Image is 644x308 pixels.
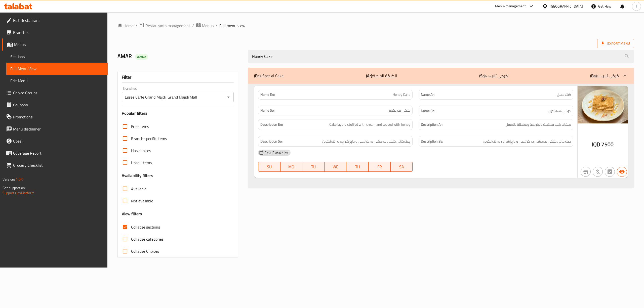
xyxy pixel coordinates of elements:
button: Purchased item [593,167,603,177]
strong: Name Ar: [421,92,434,97]
li: / [136,23,137,29]
span: Coupons [13,102,104,108]
span: SA [393,163,411,170]
h3: Popular filters [122,110,234,116]
button: FR [369,162,391,172]
span: Collapse sections [131,224,160,230]
span: Sections [10,54,104,60]
span: Upsell [13,138,104,144]
a: Choice Groups [2,87,108,99]
p: الكيكة الخاصة [366,73,397,79]
strong: Description So: [260,138,283,145]
span: Collapse categories [131,236,164,242]
span: Honey Cake [393,92,410,97]
button: Available [617,167,627,177]
div: Filter [122,72,234,83]
span: SU [260,163,278,170]
p: کێکی تایبەت [479,73,508,79]
span: FR [371,163,389,170]
span: IQD [592,140,600,149]
span: Promotions [13,114,104,120]
span: Menu disclaimer [13,126,104,132]
span: طبقات كيك محشية بالكريمة ومغطاة بالعسل [506,121,571,128]
input: search [248,50,634,63]
span: Get support on: [3,185,26,191]
span: Branch specific items [131,136,167,142]
a: Upsell [2,135,108,147]
a: Menu disclaimer [2,123,108,135]
b: (So): [479,72,486,79]
span: Export Menu [601,40,630,47]
span: l [636,4,637,9]
span: Has choices [131,148,151,154]
span: Cake layers stuffed with cream and topped with honey [329,121,410,128]
span: Menus [14,41,104,48]
strong: Description Ar: [421,121,442,128]
a: Coupons [2,99,108,111]
button: Not has choices [605,167,615,177]
button: WE [325,162,347,172]
span: Free items [131,123,149,129]
a: Branches [2,26,108,38]
span: كيك عسل [557,92,571,97]
button: MO [280,162,303,172]
b: (Ar): [366,72,373,79]
span: Edit Menu [10,78,104,84]
span: Version: [3,176,15,183]
span: Grocery Checklist [13,162,104,168]
a: Full Menu View [6,63,108,75]
button: SA [391,162,413,172]
p: Special Cake [254,73,284,79]
a: Edit Menu [6,75,108,87]
button: Not branch specific item [581,167,591,177]
li: / [216,23,217,29]
span: Full Menu View [10,66,104,72]
button: Open [225,94,232,101]
span: چینەکانی کێکی مەحشی بە کرێـمی و داپۆشراوە بە هەنگوین [322,138,410,145]
a: Promotions [2,111,108,123]
div: Active [135,54,148,60]
span: [DATE] 06:07 PM [263,150,291,155]
div: (En): Special Cake(Ar):الكيكة الخاصة(So):کێکی تایبەت(Ba):کێکی تایبەت [248,84,634,188]
span: Active [135,55,148,59]
span: Restaurants management [145,23,190,29]
span: TH [348,163,367,170]
a: Coverage Report [2,147,108,159]
strong: Name So: [260,108,274,113]
h3: Availability filters [122,173,153,179]
span: 1.0.0 [16,176,23,183]
img: mmw_638923312777470994 [578,86,628,123]
span: Not available [131,198,153,204]
a: Support.OpsPlatform [3,190,34,196]
span: Full menu view [219,23,245,29]
span: MO [283,163,301,170]
nav: breadcrumb [117,22,634,29]
a: Grocery Checklist [2,159,108,171]
span: Coverage Report [13,150,104,156]
span: چینەکانی کێکی مەحشی بە کرێـمی و داپۆشراوە بە هەنگوین [483,138,571,145]
h2: AMAR [117,53,242,60]
a: Restaurants management [139,22,190,29]
div: Menu-management [495,3,526,9]
li: / [192,23,194,29]
button: TU [302,162,325,172]
span: Upsell items [131,160,152,166]
strong: Description Ba: [421,138,443,145]
a: Home [117,23,134,29]
span: Choice Groups [13,90,104,96]
a: Menus [2,38,108,51]
span: Branches [13,29,104,35]
span: Collapse Choices [131,248,159,254]
span: Available [131,186,146,192]
span: کێکی هەنگوین [388,108,410,113]
button: TH [346,162,369,172]
strong: Description En: [260,121,283,128]
span: TU [304,163,323,170]
a: Edit Restaurant [2,14,108,26]
span: Menus [202,23,214,29]
b: (Ba): [590,72,597,79]
span: Edit Restaurant [13,17,104,23]
b: (En): [254,72,261,79]
strong: Name Ba: [421,108,435,114]
a: Menus [196,22,214,29]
